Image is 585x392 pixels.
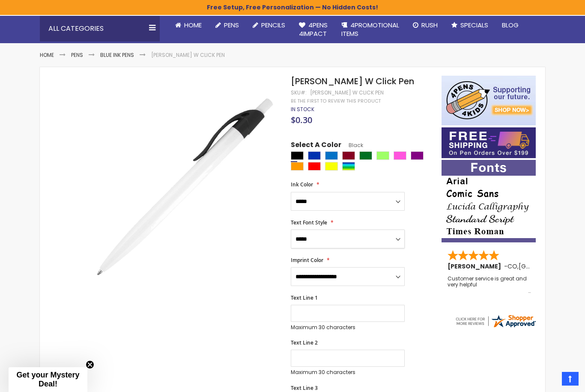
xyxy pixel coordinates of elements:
div: Blue [308,151,321,160]
div: Customer service is great and very helpful [448,276,531,294]
div: [PERSON_NAME] W Click Pen [310,89,384,96]
img: 4pens.com widget logo [454,313,537,329]
div: Yellow [325,162,338,171]
span: In stock [291,106,314,113]
a: Rush [406,16,445,35]
div: Assorted [342,162,355,171]
span: Get your Mystery Deal! [16,371,79,388]
div: Get your Mystery Deal!Close teaser [9,367,87,392]
span: [PERSON_NAME] W Click Pen [291,75,414,87]
a: 4PROMOTIONALITEMS [334,16,406,44]
li: [PERSON_NAME] W Click Pen [151,52,225,59]
span: Text Font Style [291,219,327,226]
div: Availability [291,106,314,113]
a: Be the first to review this product [291,98,381,104]
span: Home [184,21,202,29]
div: Orange [291,162,304,171]
a: 4Pens4impact [292,16,334,44]
a: Home [40,51,54,59]
span: 4Pens 4impact [299,21,328,38]
div: Purple [411,151,424,160]
a: Pens [209,16,246,35]
a: Blue ink Pens [100,51,134,59]
span: Text Line 3 [291,384,318,392]
span: Blog [502,21,519,29]
span: CO [507,262,517,271]
img: preston-w-black_1.jpg [84,88,279,283]
a: Specials [445,16,495,35]
div: Burgundy [342,151,355,160]
span: 4PROMOTIONAL ITEMS [341,21,399,38]
span: Black [341,141,363,149]
a: Top [562,372,579,386]
button: Close teaser [86,360,94,369]
span: Text Line 1 [291,294,318,301]
span: Select A Color [291,140,341,152]
div: Black [291,151,304,160]
img: 4pens 4 kids [442,76,536,125]
a: Blog [495,16,525,35]
div: Pink [394,151,406,160]
span: Specials [460,21,488,29]
img: Free shipping on orders over $199 [442,127,536,158]
a: Home [168,16,209,35]
a: 4pens.com certificate URL [454,323,537,330]
span: Rush [421,21,438,29]
strong: SKU [291,89,307,96]
span: Ink Color [291,181,313,188]
span: Pencils [261,21,285,29]
a: Pencils [246,16,292,35]
div: Green Light [376,151,389,160]
span: [PERSON_NAME] [448,262,504,271]
a: Pens [71,51,83,59]
span: [GEOGRAPHIC_DATA] [519,262,582,271]
div: All Categories [40,16,160,41]
p: Maximum 30 characters [291,324,405,331]
span: $0.30 [291,114,312,126]
span: Pens [224,21,239,29]
div: Blue Light [325,151,338,160]
p: Maximum 30 characters [291,369,405,376]
span: Text Line 2 [291,339,318,346]
div: Green [359,151,372,160]
img: font-personalization-examples [442,160,536,242]
div: Red [308,162,321,171]
span: - , [504,262,582,271]
span: Imprint Color [291,256,323,264]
